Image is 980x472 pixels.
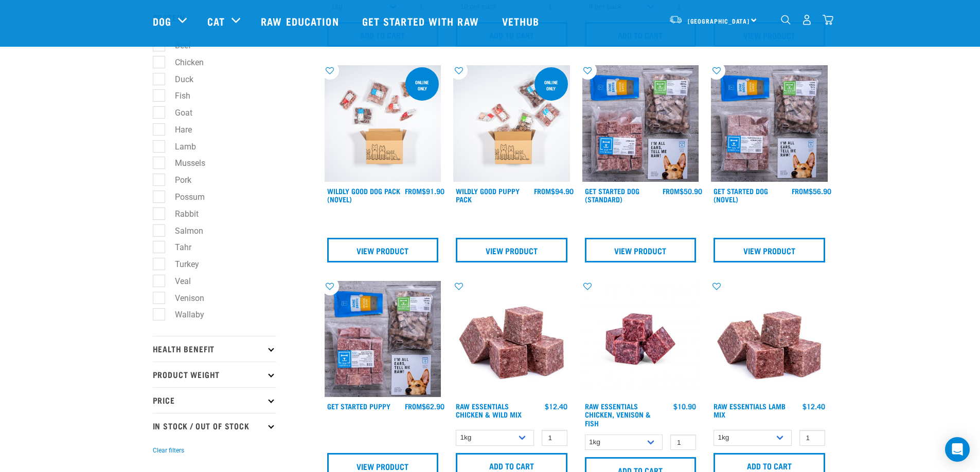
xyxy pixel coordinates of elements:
div: Online Only [405,74,439,96]
img: van-moving.png [669,15,683,24]
a: Dog [153,13,171,29]
a: Get Started Puppy [327,404,390,408]
div: Open Intercom Messenger [945,437,970,462]
img: Chicken Venison mix 1655 [582,281,699,398]
label: Veal [158,275,195,288]
label: Venison [158,292,208,305]
label: Chicken [158,56,208,69]
div: $56.90 [792,187,831,195]
label: Goat [158,106,197,119]
a: View Product [327,238,439,262]
label: Salmon [158,224,207,237]
a: View Product [585,238,697,262]
img: NSP Dog Standard Update [582,65,699,182]
img: NPS Puppy Update [325,281,441,398]
a: Get started with Raw [352,1,492,42]
label: Turkey [158,258,203,271]
a: View Product [714,238,825,262]
span: FROM [534,189,551,193]
img: home-icon-1@2x.png [781,15,791,25]
p: In Stock / Out Of Stock [153,413,276,439]
label: Hare [158,123,196,136]
span: [GEOGRAPHIC_DATA] [688,19,750,23]
a: Raw Education [251,1,351,42]
div: $62.90 [405,402,444,410]
a: Get Started Dog (Novel) [714,189,768,201]
a: Cat [207,13,225,29]
a: Wildly Good Dog Pack (Novel) [327,189,400,201]
span: FROM [792,189,809,193]
button: Clear filters [153,446,184,455]
a: Raw Essentials Lamb Mix [714,404,786,416]
span: FROM [405,404,422,408]
a: Raw Essentials Chicken, Venison & Fish [585,404,651,424]
label: Fish [158,89,194,102]
div: $12.40 [545,402,567,410]
label: Tahr [158,241,195,254]
label: Wallaby [158,308,208,321]
label: Rabbit [158,207,203,220]
label: Duck [158,73,198,86]
img: user.png [801,14,812,25]
div: $50.90 [663,187,702,195]
a: Get Started Dog (Standard) [585,189,639,201]
input: 1 [542,430,567,446]
img: home-icon@2x.png [823,14,833,25]
div: $12.40 [803,402,825,410]
p: Health Benefit [153,336,276,362]
div: $91.90 [405,187,444,195]
label: Mussels [158,157,209,169]
a: Wildly Good Puppy Pack [456,189,520,201]
div: $10.90 [673,402,696,410]
label: Lamb [158,140,200,153]
img: NSP Dog Novel Update [711,65,828,182]
img: Pile Of Cubed Chicken Wild Meat Mix [453,281,570,398]
img: Puppy 0 2sec [453,65,570,182]
span: FROM [663,189,680,193]
span: FROM [405,189,422,193]
label: Possum [158,191,209,203]
div: $94.90 [534,187,574,195]
div: Online Only [534,74,568,96]
input: 1 [670,435,696,450]
img: ?1041 RE Lamb Mix 01 [711,281,828,398]
input: 1 [799,430,825,446]
label: Pork [158,174,195,186]
p: Product Weight [153,362,276,387]
p: Price [153,387,276,413]
img: Dog Novel 0 2sec [325,65,441,182]
a: Vethub [492,1,553,42]
a: Raw Essentials Chicken & Wild Mix [456,404,522,416]
a: View Product [456,238,567,262]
